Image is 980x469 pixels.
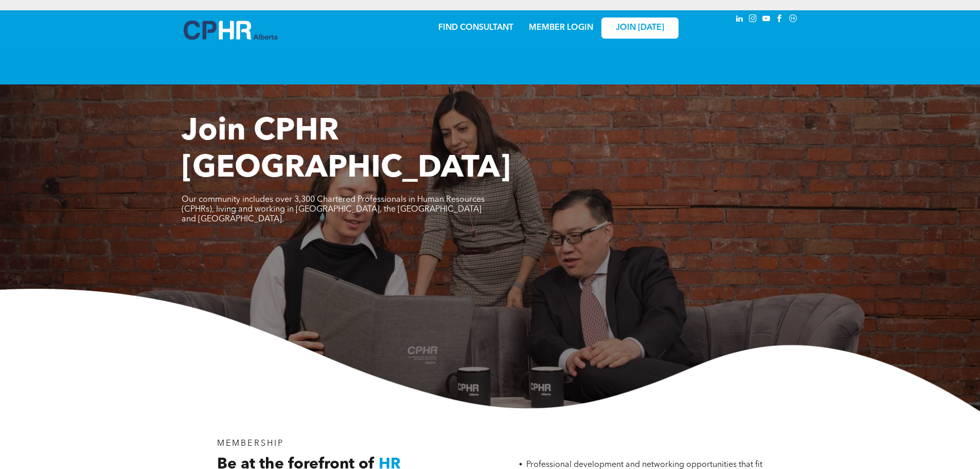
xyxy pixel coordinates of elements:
[182,116,511,184] span: Join CPHR [GEOGRAPHIC_DATA]
[217,440,284,448] span: MEMBERSHIP
[529,24,593,32] a: MEMBER LOGIN
[438,24,513,32] a: FIND CONSULTANT
[788,13,799,27] a: Social network
[774,13,786,27] a: facebook
[601,18,679,39] a: JOIN [DATE]
[734,13,745,27] a: linkedin
[182,196,485,223] span: Our community includes over 3,300 Chartered Professionals in Human Resources (CPHRs), living and ...
[747,13,759,27] a: instagram
[761,13,772,27] a: youtube
[184,21,277,40] img: A blue and white logo for cp alberta
[616,23,664,33] span: JOIN [DATE]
